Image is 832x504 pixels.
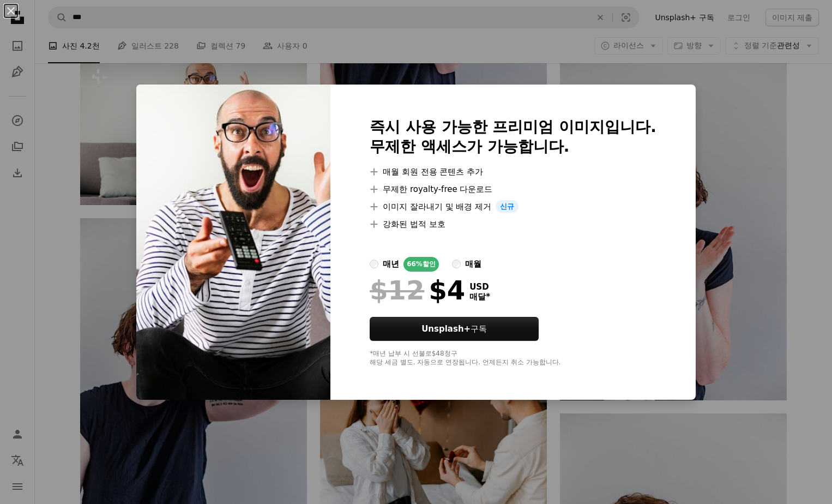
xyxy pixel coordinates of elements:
button: Unsplash+구독 [370,317,539,341]
img: premium_photo-1723507296747-a876416c61e7 [136,85,330,400]
div: 66% 할인 [403,257,439,272]
div: 매년 [383,257,399,271]
li: 이미지 잘라내기 및 배경 제거 [370,200,656,213]
input: 매월 [452,260,461,268]
input: 매년66%할인 [370,260,378,268]
span: 신규 [496,200,519,213]
div: *매년 납부 시 선불로 $48 청구 해당 세금 별도. 자동으로 연장됩니다. 언제든지 취소 가능합니다. [370,350,656,367]
strong: Unsplash+ [421,324,471,334]
span: $12 [370,276,424,304]
div: $4 [370,276,465,304]
li: 매월 회원 전용 콘텐츠 추가 [370,165,656,178]
li: 무제한 royalty-free 다운로드 [370,183,656,196]
span: USD [469,282,490,292]
li: 강화된 법적 보호 [370,218,656,231]
div: 매월 [465,257,481,271]
h2: 즉시 사용 가능한 프리미엄 이미지입니다. 무제한 액세스가 가능합니다. [370,117,656,157]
